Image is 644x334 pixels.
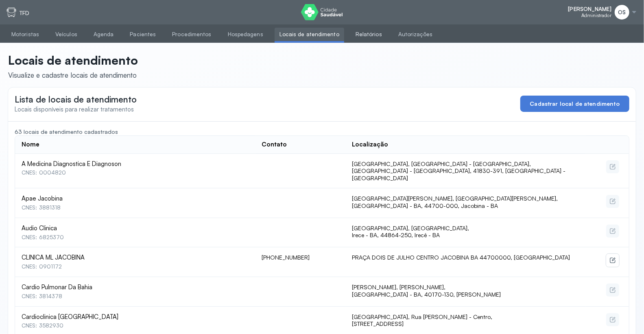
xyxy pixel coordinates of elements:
[352,225,469,239] span: [GEOGRAPHIC_DATA], [GEOGRAPHIC_DATA], Irece - BA, 44864-250, Irecê - BA
[22,234,249,241] div: CNES: 6825370
[7,28,44,41] a: Motoristas
[22,141,39,148] div: Nome
[581,13,611,18] span: Administrador
[22,225,249,232] span: Audio Clinica
[8,71,138,79] div: Visualize e cadastre locais de atendimento
[393,28,437,41] a: Autorizações
[262,254,310,261] span: [PHONE_NUMBER]
[352,195,558,209] span: [GEOGRAPHIC_DATA][PERSON_NAME], [GEOGRAPHIC_DATA][PERSON_NAME], [GEOGRAPHIC_DATA] - BA, 44700-000...
[15,105,134,113] span: Locais disponíveis para realizar tratamentos
[22,263,249,270] div: CNES: 0901172
[351,28,387,41] a: Relatórios
[22,254,249,262] span: CLINICA ML JACOBINA
[22,169,249,176] div: CNES: 0004820
[167,28,216,41] a: Procedimentos
[22,322,249,329] div: CNES: 3582930
[352,160,565,181] span: [GEOGRAPHIC_DATA], [GEOGRAPHIC_DATA] - [GEOGRAPHIC_DATA], [GEOGRAPHIC_DATA] - [GEOGRAPHIC_DATA], ...
[15,128,629,135] div: 63 locais de atendimento cadastrados
[22,204,249,211] div: CNES: 3881318
[20,10,29,17] p: TFD
[618,9,626,16] span: OS
[520,96,630,112] button: Cadastrar local de atendimento
[22,195,249,203] span: Apae Jacobina
[22,284,249,291] span: Cardio Pulmonar Da Bahia
[262,141,287,148] div: Contato
[8,53,138,68] p: Locais de atendimento
[50,28,82,41] a: Veículos
[301,4,343,20] img: logo do Cidade Saudável
[352,254,570,261] span: PRAÇA DOIS DE JULHO CENTRO JACOBINA BA 44700000, [GEOGRAPHIC_DATA]
[352,284,501,298] span: [PERSON_NAME], [PERSON_NAME], [GEOGRAPHIC_DATA] - BA, 40170-130, [PERSON_NAME]
[125,28,161,41] a: Pacientes
[22,160,249,168] span: A Medicina Diagnostica E Diagnoson
[22,293,249,300] div: CNES: 3814378
[275,28,344,41] a: Locais de atendimento
[352,313,492,327] span: [GEOGRAPHIC_DATA], Rua [PERSON_NAME] - Centro, [STREET_ADDRESS]
[568,6,611,13] span: [PERSON_NAME]
[7,7,16,17] img: tfd.svg
[223,28,268,41] a: Hospedagens
[15,94,137,105] span: Lista de locais de atendimento
[352,141,388,148] div: Localização
[89,28,119,41] a: Agenda
[22,313,249,321] span: Cardioclinica [GEOGRAPHIC_DATA]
